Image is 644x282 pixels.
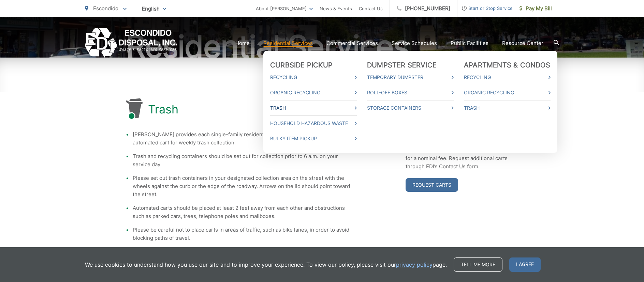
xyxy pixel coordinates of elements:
a: Residential Services [263,39,313,47]
a: Resource Center [502,39,543,47]
li: Please be careful not to place carts in areas of traffic, such as bike lanes, in order to avoid b... [133,226,351,242]
p: Additional trash carts are available from EDCO for a nominal fee. Request additional carts throug... [406,146,518,171]
a: Temporary Dumpster [367,73,454,81]
a: EDCD logo. Return to the homepage. [85,28,177,58]
a: Apartments & Condos [464,61,550,69]
a: Trash [270,104,357,112]
a: Organic Recycling [270,89,357,97]
a: Commercial Services [326,39,378,47]
a: Curbside Pickup [270,61,333,69]
a: Contact Us [359,4,383,13]
a: Recycling [464,73,551,81]
a: Trash [464,104,551,112]
a: Bulky Item Pickup [270,135,357,143]
a: privacy policy [396,261,433,269]
a: Organic Recycling [464,89,551,97]
a: Roll-Off Boxes [367,89,454,97]
li: [PERSON_NAME] provides each single-family residential customer with a GRAY automated cart for wee... [133,130,351,147]
a: Dumpster Service [367,61,437,69]
span: Escondido [93,5,118,12]
a: Request Carts [406,178,458,192]
span: I agree [509,257,541,272]
li: Trash and recycling containers should be set out for collection prior to 6 a.m. on your service day [133,152,351,169]
a: Storage Containers [367,104,454,112]
a: Recycling [270,73,357,81]
span: English [137,3,171,15]
p: We use cookies to understand how you use our site and to improve your experience. To view our pol... [85,261,447,269]
a: Service Schedules [392,39,437,47]
h1: Trash [148,103,178,116]
a: Household Hazardous Waste [270,119,357,127]
span: Pay My Bill [519,4,552,13]
a: News & Events [320,4,352,13]
li: Please set out trash containers in your designated collection area on the street with the wheels ... [133,174,351,199]
li: Automated carts should be placed at least 2 feet away from each other and obstructions such as pa... [133,204,351,220]
a: Home [235,39,250,47]
a: Tell me more [454,257,502,272]
a: Public Facilities [451,39,488,47]
a: About [PERSON_NAME] [256,4,313,13]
